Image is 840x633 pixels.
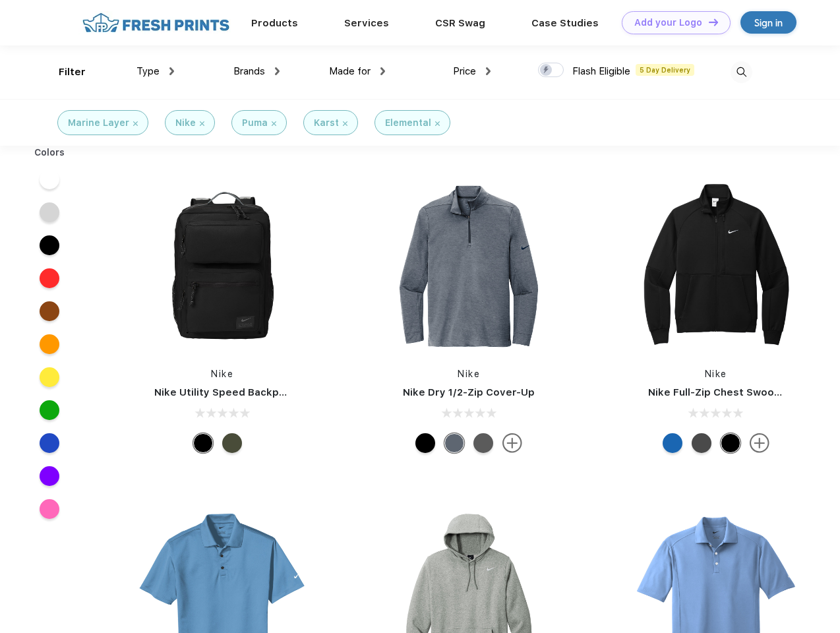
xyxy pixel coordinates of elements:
[135,179,310,354] img: func=resize&h=266
[175,116,196,130] div: Nike
[486,67,491,75] img: dropdown.png
[154,386,297,398] a: Nike Utility Speed Backpack
[628,179,804,354] img: func=resize&h=266
[272,121,276,126] img: filter_cancel.svg
[200,121,204,126] img: filter_cancel.svg
[705,369,727,379] a: Nike
[211,369,233,379] a: Nike
[453,65,476,77] span: Price
[329,65,371,77] span: Made for
[648,386,824,398] a: Nike Full-Zip Chest Swoosh Jacket
[380,67,385,75] img: dropdown.png
[275,67,280,75] img: dropdown.png
[415,433,435,453] div: Black
[403,386,535,398] a: Nike Dry 1/2-Zip Cover-Up
[634,17,702,28] div: Add your Logo
[78,11,233,34] img: fo%20logo%202.webp
[473,433,493,453] div: Black Heather
[133,121,138,126] img: filter_cancel.svg
[24,146,75,160] div: Colors
[572,65,630,77] span: Flash Eligible
[709,18,718,26] img: DT
[233,65,265,77] span: Brands
[59,65,86,80] div: Filter
[750,433,769,453] img: more.svg
[692,433,711,453] div: Anthracite
[663,433,682,453] div: Royal
[740,11,796,34] a: Sign in
[502,433,522,453] img: more.svg
[242,116,268,130] div: Puma
[721,433,740,453] div: Black
[636,64,694,76] span: 5 Day Delivery
[435,17,485,29] a: CSR Swag
[222,433,242,453] div: Cargo Khaki
[385,116,431,130] div: Elemental
[754,15,783,30] div: Sign in
[343,121,347,126] img: filter_cancel.svg
[314,116,339,130] div: Karst
[444,433,464,453] div: Navy Heather
[435,121,440,126] img: filter_cancel.svg
[251,17,298,29] a: Products
[381,179,556,354] img: func=resize&h=266
[136,65,160,77] span: Type
[68,116,129,130] div: Marine Layer
[344,17,389,29] a: Services
[193,433,213,453] div: Black
[731,61,752,83] img: desktop_search.svg
[169,67,174,75] img: dropdown.png
[458,369,480,379] a: Nike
